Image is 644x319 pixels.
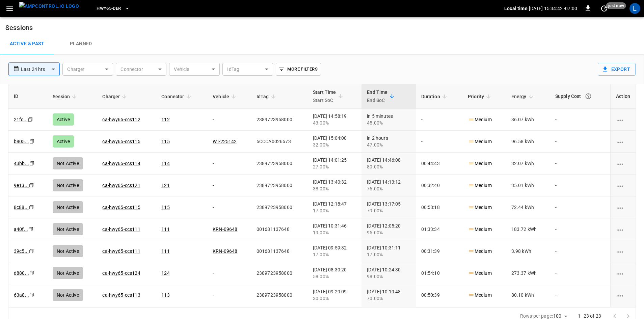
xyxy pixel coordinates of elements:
[550,109,610,131] td: -
[511,92,535,101] span: Energy
[257,92,278,101] span: IdTag
[610,84,636,109] th: Action
[207,262,251,284] td: -
[468,116,492,123] p: Medium
[14,183,29,188] a: 9e13...
[207,196,251,218] td: -
[599,3,610,14] button: set refresh interval
[367,163,410,170] div: 80.00%
[276,63,321,76] button: More Filters
[367,288,410,302] div: [DATE] 10:19:48
[416,131,462,153] td: -
[313,244,356,258] div: [DATE] 09:59:32
[550,284,610,306] td: -
[21,63,60,76] div: Last 24 hrs
[102,292,140,298] a: ca-hwy65-ccs113
[529,5,577,12] p: [DATE] 15:34:42 -07:00
[29,269,35,277] div: copy
[313,88,336,104] div: Start Time
[313,185,356,192] div: 38.00%
[28,247,35,255] div: copy
[468,160,492,167] p: Medium
[313,88,345,104] span: Start TimeStart SoC
[29,291,35,299] div: copy
[102,117,140,122] a: ca-hwy65-ccs112
[213,92,238,101] span: Vehicle
[313,113,356,126] div: [DATE] 14:58:19
[28,204,35,211] div: copy
[313,266,356,280] div: [DATE] 08:30:20
[28,225,34,233] div: copy
[416,262,462,284] td: 01:54:10
[161,161,169,166] a: 114
[313,135,356,148] div: [DATE] 15:04:00
[367,88,387,104] div: End Time
[53,201,83,213] div: Not Active
[468,204,492,211] p: Medium
[506,240,550,262] td: 3.98 kWh
[367,244,410,258] div: [DATE] 10:31:11
[207,175,251,196] td: -
[550,218,610,240] td: -
[616,138,630,145] div: charging session options
[506,284,550,306] td: 80.10 kWh
[102,227,140,232] a: ca-hwy65-ccs111
[629,3,640,14] div: profile-icon
[606,2,626,9] span: just now
[582,90,594,102] button: The cost of your charging session based on your supply rates
[14,248,29,254] a: 39c5...
[313,119,356,126] div: 43.00%
[416,284,462,306] td: 00:50:39
[251,218,307,240] td: 001681137648
[313,96,336,104] p: Start SoC
[313,273,356,280] div: 58.00%
[161,270,169,276] a: 124
[213,227,237,232] a: KRN-09648
[53,289,83,301] div: Not Active
[8,84,636,307] div: sessions table
[367,157,410,170] div: [DATE] 14:46:08
[207,284,251,306] td: -
[550,240,610,262] td: -
[313,163,356,170] div: 27.00%
[367,113,410,126] div: in 5 minutes
[598,63,636,76] button: Export
[616,248,630,255] div: charging session options
[416,153,462,175] td: 00:44:43
[506,196,550,218] td: 72.44 kWh
[54,33,108,55] a: Planned
[161,248,169,254] a: 111
[207,153,251,175] td: -
[251,153,307,175] td: 2389723958000
[53,113,74,126] div: Active
[421,92,449,101] span: Duration
[14,205,29,210] a: 8c88...
[313,229,356,236] div: 19.00%
[506,218,550,240] td: 183.72 kWh
[367,135,410,148] div: in 2 hours
[14,139,29,144] a: b805...
[53,157,83,169] div: Not Active
[367,119,410,126] div: 45.00%
[102,205,140,210] a: ca-hwy65-ccs115
[313,157,356,170] div: [DATE] 14:01:25
[616,226,630,233] div: charging session options
[207,109,251,131] td: -
[468,138,492,145] p: Medium
[367,141,410,148] div: 47.00%
[29,160,35,167] div: copy
[53,135,74,148] div: Active
[313,201,356,214] div: [DATE] 12:18:47
[416,109,462,131] td: -
[506,262,550,284] td: 273.37 kWh
[97,5,121,12] span: HWY65-DER
[468,248,492,255] p: Medium
[468,92,493,101] span: Priority
[416,196,462,218] td: 00:58:18
[53,179,83,191] div: Not Active
[14,270,29,276] a: d880...
[504,5,528,12] p: Local time
[102,161,140,166] a: ca-hwy65-ccs114
[251,175,307,196] td: 2389723958000
[367,295,410,302] div: 70.00%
